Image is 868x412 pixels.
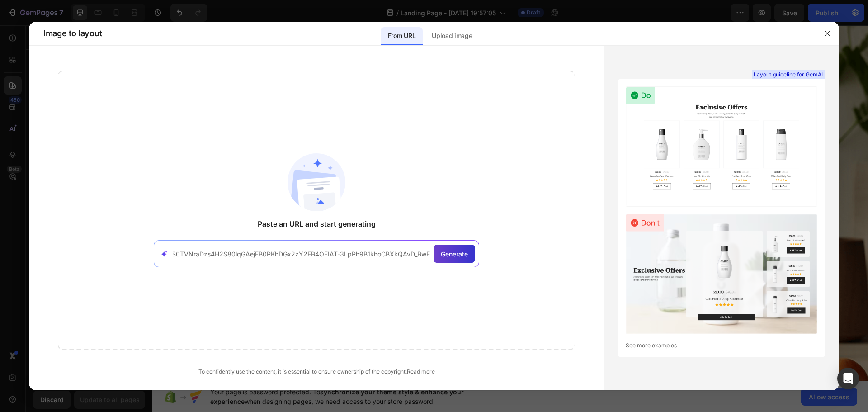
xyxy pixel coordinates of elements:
span: Generate [441,249,468,259]
span: Image to layout [43,28,102,39]
span: Layout guideline for GemAI [754,71,823,79]
a: GET YOUR BLENDER [103,132,235,167]
p: From URL [388,30,415,41]
p: GET YOUR BLENDER [122,143,215,156]
p: Upload image [432,30,472,41]
a: Read more [407,368,435,375]
a: See more examples [626,341,817,350]
div: Open Intercom Messenger [837,368,859,389]
div: To confidently use the content, it is essential to ensure ownership of the copyright. [58,368,575,376]
input: Paste your link here [173,249,430,259]
h2: Discover the Power of Perfect Blending [103,41,382,114]
span: Paste an URL and start generating [258,218,376,229]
